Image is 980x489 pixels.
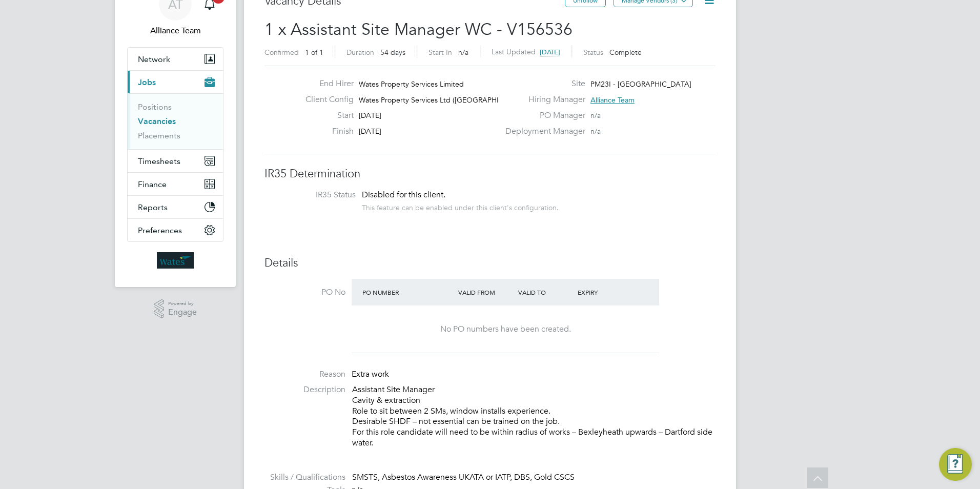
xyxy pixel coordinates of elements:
[590,111,601,120] span: n/a
[264,167,716,181] h3: IR35 Determination
[168,299,197,308] span: Powered by
[499,78,585,89] label: Site
[360,283,456,301] div: PO Number
[264,287,345,298] label: PO No
[583,48,603,57] label: Status
[297,78,354,89] label: End Hirer
[362,324,649,335] div: No PO numbers have been created.
[939,448,972,481] button: Engage Resource Center
[499,126,585,137] label: Deployment Manager
[127,252,223,269] a: Go to home page
[128,93,223,149] div: Jobs
[458,48,468,57] span: n/a
[516,283,576,301] div: Valid To
[264,19,573,39] span: 1 x Assistant Site Manager WC - V156536
[168,308,197,317] span: Engage
[138,131,180,140] a: Placements
[264,48,299,57] label: Confirmed
[297,94,354,105] label: Client Config
[305,48,323,57] span: 1 of 1
[297,126,354,137] label: Finish
[362,200,559,212] div: This feature can be enabled under this client's configuration.
[499,110,585,121] label: PO Manager
[128,196,223,218] button: Reports
[352,369,389,379] span: Extra work
[264,384,345,395] label: Description
[590,127,601,136] span: n/a
[362,190,445,200] span: Disabled for this client.
[128,219,223,241] button: Preferences
[456,283,516,301] div: Valid From
[128,71,223,93] button: Jobs
[157,252,194,269] img: wates-logo-retina.png
[590,79,691,89] span: PM23I - [GEOGRAPHIC_DATA]
[428,48,452,57] label: Start In
[380,48,405,57] span: 54 days
[352,384,716,449] p: Assistant Site Manager Cavity & extraction Role to sit between 2 SMs, window installs experience....
[359,79,464,89] span: Wates Property Services Limited
[609,48,642,57] span: Complete
[352,472,716,483] div: SMSTS, Asbestos Awareness UKATA or IATP, DBS, Gold CSCS
[264,472,345,483] label: Skills / Qualifications
[138,202,168,212] span: Reports
[138,102,172,112] a: Positions
[590,95,635,105] span: Alliance Team
[359,95,536,105] span: Wates Property Services Ltd ([GEOGRAPHIC_DATA]…
[154,299,197,319] a: Powered byEngage
[128,173,223,195] button: Finance
[264,369,345,380] label: Reason
[127,25,223,37] span: Alliance Team
[575,283,635,301] div: Expiry
[138,54,170,64] span: Network
[275,190,356,200] label: IR35 Status
[346,48,374,57] label: Duration
[138,226,182,235] span: Preferences
[359,127,381,136] span: [DATE]
[492,47,536,56] label: Last Updated
[359,111,381,120] span: [DATE]
[540,48,560,56] span: [DATE]
[499,94,585,105] label: Hiring Manager
[138,179,167,189] span: Finance
[128,150,223,172] button: Timesheets
[297,110,354,121] label: Start
[138,116,176,126] a: Vacancies
[138,156,180,166] span: Timesheets
[138,77,156,87] span: Jobs
[264,256,716,271] h3: Details
[128,48,223,70] button: Network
